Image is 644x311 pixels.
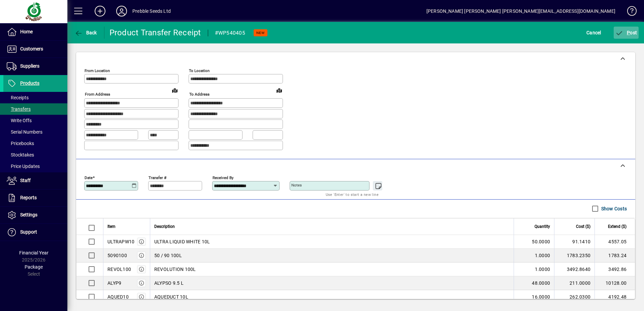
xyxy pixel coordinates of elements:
a: Reports [3,189,67,206]
td: 4557.05 [594,235,635,249]
span: Cancel [586,27,601,38]
button: Cancel [585,27,603,39]
span: Item [107,223,116,230]
span: NEW [256,31,265,35]
div: Product Transfer Receipt [109,27,201,38]
a: Knowledge Base [622,1,636,23]
span: Staff [20,178,31,183]
span: Cost ($) [576,223,590,230]
a: Settings [3,207,67,223]
button: Add [89,5,111,17]
span: Package [25,264,43,270]
a: Write Offs [3,115,67,126]
td: 262.0300 [554,290,594,304]
div: ALYP9 [107,280,121,286]
a: Pricebooks [3,138,67,149]
td: 91.1410 [554,235,594,249]
span: Suppliers [20,63,39,69]
div: #WP540405 [215,28,245,38]
span: REVOLUTION 100L [154,266,196,273]
mat-label: Received by [213,175,233,180]
span: Customers [20,46,43,51]
td: 3492.86 [594,263,635,276]
a: Serial Numbers [3,126,67,138]
a: Staff [3,172,67,189]
span: Products [20,80,39,86]
button: Back [73,27,99,39]
span: ost [615,30,637,35]
button: Post [614,27,639,39]
span: ALYPSO 9.5 L [154,280,184,286]
a: View on map [274,85,285,96]
span: Receipts [7,95,29,100]
label: Show Costs [600,205,627,212]
td: 4192.48 [594,290,635,304]
a: Support [3,224,67,241]
span: Settings [20,212,37,217]
mat-hint: Use 'Enter' to start a new line [326,191,379,198]
span: Reports [20,195,37,200]
div: [PERSON_NAME] [PERSON_NAME] [PERSON_NAME][EMAIL_ADDRESS][DOMAIN_NAME] [426,6,615,16]
span: Extend ($) [608,223,626,230]
span: Financial Year [19,250,49,255]
div: AQUED10 [107,293,129,300]
app-page-header-button: Back [67,27,104,39]
mat-label: From location [85,68,110,73]
td: 1.0000 [514,249,554,263]
span: Stocktakes [7,152,34,158]
mat-label: To location [189,68,210,73]
a: Home [3,24,67,40]
div: ULTRAPW10 [107,238,134,245]
div: 5090100 [107,252,127,259]
a: Stocktakes [3,149,67,161]
span: P [627,30,630,35]
span: Back [74,30,97,35]
td: 50.0000 [514,235,554,249]
a: Suppliers [3,58,67,75]
span: Pricebooks [7,141,34,146]
td: 1783.24 [594,249,635,263]
span: AQUEDUCT 10L [154,293,188,300]
span: ULTRA LIQUID WHITE 10L [154,238,210,245]
td: 211.0000 [554,276,594,290]
span: Quantity [535,223,550,230]
a: Customers [3,41,67,58]
td: 10128.00 [594,276,635,290]
mat-label: Notes [291,183,302,187]
td: 1783.2350 [554,249,594,263]
span: Support [20,229,37,235]
span: Home [20,29,33,34]
mat-label: Date [85,175,93,180]
a: Price Updates [3,161,67,172]
div: REVOL100 [107,266,131,273]
span: Write Offs [7,118,32,123]
span: Serial Numbers [7,129,42,135]
td: 48.0000 [514,276,554,290]
button: Profile [111,5,132,17]
td: 16.0000 [514,290,554,304]
a: View on map [169,85,180,96]
td: 1.0000 [514,263,554,276]
td: 3492.8640 [554,263,594,276]
a: Transfers [3,103,67,115]
mat-label: Transfer # [149,175,166,180]
span: Price Updates [7,164,40,169]
span: Transfers [7,106,31,112]
span: 50 / 90 100L [154,252,182,259]
div: Prebble Seeds Ltd [132,6,171,16]
a: Receipts [3,92,67,103]
span: Description [154,223,175,230]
